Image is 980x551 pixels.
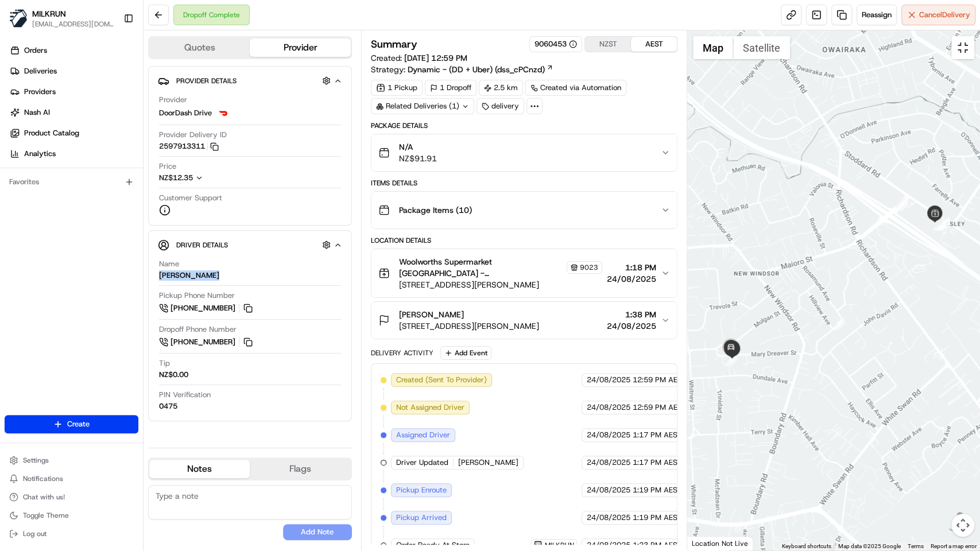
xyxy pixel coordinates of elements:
span: 9023 [580,263,598,272]
a: [PHONE_NUMBER] [159,302,254,315]
a: Orders [5,41,143,60]
div: 5 [832,317,845,330]
a: Nash AI [5,103,143,122]
img: doordash_logo_v2.png [216,106,230,120]
button: Provider [250,38,350,57]
span: Nash AI [24,107,50,118]
span: Reassign [862,10,892,20]
span: Provider Delivery ID [159,130,227,140]
span: 24/08/2025 [587,485,630,495]
div: Strategy: [371,64,553,75]
a: Created via Automation [525,80,626,96]
div: Related Deliveries (1) [371,98,474,114]
div: 3 [937,218,950,230]
h3: Summary [371,39,417,49]
span: Driver Details [176,240,228,250]
span: 24/08/2025 [587,375,630,385]
button: Settings [5,452,138,468]
button: MILKRUNMILKRUN[EMAIL_ADDRESS][DOMAIN_NAME] [5,5,119,32]
span: Provider [159,95,187,105]
span: NZ$91.91 [399,153,437,164]
span: Not Assigned Driver [396,402,464,413]
span: Created: [371,52,467,64]
div: 4 [896,198,908,211]
div: 1 Pickup [371,80,423,96]
span: 24/08/2025 [607,273,656,285]
span: Provider Details [176,76,237,86]
span: [PERSON_NAME] [399,309,464,320]
span: Customer Support [159,193,222,203]
button: Toggle fullscreen view [951,36,974,59]
button: Show street map [693,36,733,59]
span: Cancel Delivery [919,10,970,20]
div: 1 Dropoff [425,80,477,96]
div: Location Details [371,236,677,245]
span: Map data ©2025 Google [838,543,901,549]
button: CancelDelivery [901,5,975,25]
button: [PERSON_NAME][STREET_ADDRESS][PERSON_NAME]1:38 PM24/08/2025 [371,302,677,339]
span: Providers [24,87,56,97]
a: Analytics [5,145,143,163]
button: AEST [631,37,677,52]
div: Favorites [5,173,138,191]
button: Provider Details [158,71,342,90]
span: 12:59 PM AEST [633,375,686,385]
span: Pickup Phone Number [159,290,235,301]
span: NZ$12.35 [159,173,193,183]
span: [PHONE_NUMBER] [171,303,235,313]
span: Price [159,161,176,172]
a: Open this area in Google Maps (opens a new window) [690,536,728,550]
span: [PHONE_NUMBER] [171,337,235,347]
button: Reassign [857,5,897,25]
button: [EMAIL_ADDRESS][DOMAIN_NAME] [32,20,114,29]
span: Notifications [23,474,63,483]
span: [STREET_ADDRESS][PERSON_NAME] [399,320,539,332]
span: 24/08/2025 [587,402,630,413]
span: 24/08/2025 [607,320,656,332]
div: NZ$0.00 [159,370,188,380]
div: Location Not Live [687,536,753,550]
span: 1:19 PM AEST [633,513,681,523]
a: Product Catalog [5,124,143,142]
span: Order Ready At Store [396,540,470,550]
span: 24/08/2025 [587,513,630,523]
button: Flags [250,460,350,478]
span: [DATE] 12:59 PM [404,53,467,63]
button: MILKRUN [32,8,66,20]
button: Add Event [440,346,491,360]
span: Settings [23,456,49,465]
div: 2.5 km [479,80,523,96]
div: 6 [725,354,737,366]
a: Dynamic - (DD + Uber) (dss_cPCnzd) [408,64,553,75]
a: Providers [5,83,143,101]
span: 1:17 PM AEST [633,457,681,468]
button: Log out [5,526,138,542]
span: 1:23 PM AEST [633,540,681,550]
button: 2597913311 [159,141,219,152]
button: Map camera controls [951,514,974,537]
span: [PERSON_NAME] [458,457,518,468]
a: Deliveries [5,62,143,80]
span: MILKRUN [545,541,574,550]
button: Notes [149,460,250,478]
button: Notifications [5,471,138,487]
span: Driver Updated [396,457,448,468]
span: [STREET_ADDRESS][PERSON_NAME] [399,279,602,290]
span: DoorDash Drive [159,108,212,118]
span: 24/08/2025 [587,457,630,468]
span: N/A [399,141,437,153]
button: Woolworths Supermarket [GEOGRAPHIC_DATA] - [GEOGRAPHIC_DATA] Store Manager9023[STREET_ADDRESS][PE... [371,249,677,297]
button: Keyboard shortcuts [782,542,831,550]
button: Driver Details [158,235,342,254]
button: 9060453 [534,39,577,49]
div: 2 [933,218,946,231]
button: Toggle Theme [5,507,138,523]
div: Delivery Activity [371,348,433,358]
span: Chat with us! [23,492,65,502]
div: Package Details [371,121,677,130]
span: 12:59 PM AEST [633,402,686,413]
